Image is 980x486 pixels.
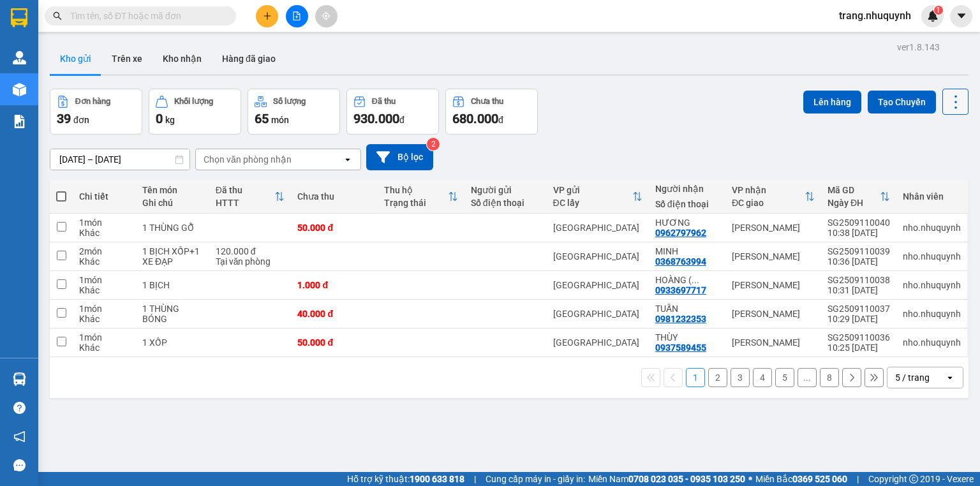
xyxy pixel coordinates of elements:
span: đ [498,115,503,125]
div: 10:38 [DATE] [828,228,890,238]
span: món [271,115,289,125]
div: [GEOGRAPHIC_DATA] [553,251,642,261]
div: Chưa thu [297,191,371,202]
div: nho.nhuquynh [903,223,961,233]
div: Chọn văn phòng nhận [204,153,292,166]
span: | [474,472,476,486]
sup: 1 [934,6,943,15]
strong: 0369 525 060 [792,474,847,484]
strong: 0708 023 035 - 0935 103 250 [628,474,745,484]
button: plus [256,5,278,27]
div: TUẤN [655,304,719,314]
img: solution-icon [13,115,26,128]
button: 4 [753,368,772,387]
div: nho.nhuquynh [903,337,961,348]
button: Tạo Chuyến [868,91,936,114]
span: copyright [909,475,918,483]
span: ... [692,275,699,285]
img: warehouse-icon [13,51,26,64]
div: Đơn hàng [75,97,110,106]
div: SG2509110036 [828,332,890,342]
div: 40.000 đ [297,309,371,319]
div: 5 / trang [895,371,930,384]
span: 0 [156,111,163,126]
img: warehouse-icon [13,372,26,386]
button: 1 [686,368,705,387]
div: Chưa thu [471,97,503,106]
span: caret-down [956,10,967,22]
span: kg [165,115,175,125]
button: file-add [286,5,308,27]
img: icon-new-feature [927,10,939,22]
div: MINH [655,246,719,256]
span: 65 [255,111,269,126]
th: Toggle SortBy [821,180,896,214]
div: [GEOGRAPHIC_DATA] [553,337,642,348]
th: Toggle SortBy [725,180,821,214]
button: 2 [708,368,727,387]
div: Chi tiết [79,191,130,202]
img: logo-vxr [11,8,27,27]
div: Trạng thái [384,198,448,208]
th: Toggle SortBy [378,180,464,214]
span: đơn [73,115,89,125]
button: 8 [820,368,839,387]
div: ĐC giao [732,198,805,208]
button: Đã thu930.000đ [346,89,439,135]
sup: 2 [427,138,440,151]
div: 1 món [79,304,130,314]
span: trang.nhuquynh [829,8,921,24]
th: Toggle SortBy [547,180,649,214]
div: [PERSON_NAME] [732,223,815,233]
div: [PERSON_NAME] [732,337,815,348]
input: Tìm tên, số ĐT hoặc mã đơn [70,9,221,23]
div: 0981232353 [655,314,706,324]
button: 5 [775,368,794,387]
div: 1 món [79,332,130,342]
div: VP nhận [732,185,805,195]
div: 0368763994 [655,256,706,267]
div: Khác [79,256,130,267]
div: 0962797962 [655,228,706,238]
strong: 1900 633 818 [410,474,464,484]
div: Người gửi [471,185,540,195]
span: Cung cấp máy in - giấy in: [486,472,585,486]
div: Ghi chú [142,198,203,208]
div: 0937589455 [655,342,706,353]
div: SG2509110038 [828,275,890,285]
div: 1 THÙNG GỖ [142,223,203,233]
div: [GEOGRAPHIC_DATA] [553,223,642,233]
div: 0933697717 [655,285,706,295]
div: 1 BỊCH [142,280,203,290]
input: Select a date range. [50,149,189,170]
div: Đã thu [216,185,275,195]
button: Hàng đã giao [212,43,286,74]
div: Số điện thoại [655,199,719,209]
div: Nhân viên [903,191,961,202]
button: Bộ lọc [366,144,433,170]
div: Người nhận [655,184,719,194]
div: Số lượng [273,97,306,106]
span: 930.000 [353,111,399,126]
span: 680.000 [452,111,498,126]
div: 10:31 [DATE] [828,285,890,295]
div: [GEOGRAPHIC_DATA] [553,280,642,290]
div: 1.000 đ [297,280,371,290]
div: VP gửi [553,185,632,195]
span: Hỗ trợ kỹ thuật: [347,472,464,486]
div: HOÀNG ( PHƯỚC THIỆN ) [655,275,719,285]
button: ... [798,368,817,387]
span: plus [263,11,272,20]
div: SG2509110037 [828,304,890,314]
div: Tại văn phòng [216,256,285,267]
div: Thu hộ [384,185,448,195]
span: | [857,472,859,486]
div: 2 món [79,246,130,256]
span: ⚪️ [748,476,752,482]
span: question-circle [13,402,26,414]
div: 10:25 [DATE] [828,342,890,353]
th: Toggle SortBy [209,180,292,214]
div: THÙY [655,332,719,342]
button: 3 [731,368,750,387]
span: aim [322,11,330,20]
